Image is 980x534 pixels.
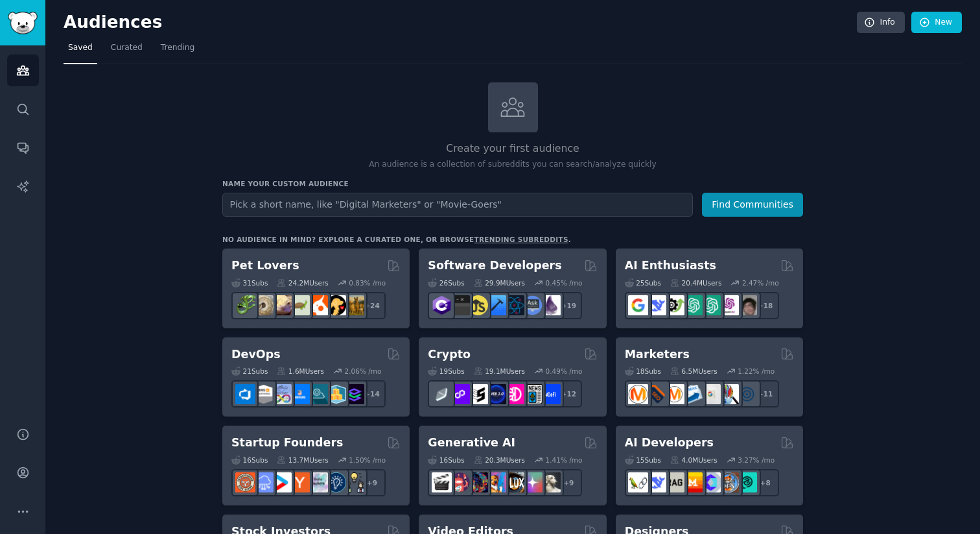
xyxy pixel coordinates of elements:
div: 2.47 % /mo [742,278,779,287]
button: Find Communities [702,193,803,217]
span: Saved [68,42,93,54]
img: DeepSeek [646,295,666,315]
img: platformengineering [308,384,328,404]
div: 0.49 % /mo [546,367,583,376]
div: + 18 [752,292,779,319]
div: 19 Sub s [428,367,464,376]
div: + 9 [555,469,582,496]
img: defi_ [541,384,561,404]
div: + 9 [358,469,386,496]
div: 4.0M Users [670,455,717,465]
h2: Marketers [625,346,690,363]
img: AskMarketing [664,384,684,404]
h2: Pet Lovers [231,258,299,274]
img: content_marketing [628,384,648,404]
img: Entrepreneurship [326,472,346,492]
img: chatgpt_promptDesign [682,295,703,315]
img: web3 [486,384,506,404]
h2: Software Developers [428,258,561,274]
img: csharp [432,295,452,315]
div: 31 Sub s [231,278,268,287]
img: indiehackers [308,472,328,492]
div: 24.2M Users [277,278,328,287]
h2: Create your first audience [222,141,803,157]
img: cockatiel [308,295,328,315]
img: defiblockchain [504,384,524,404]
a: Curated [106,38,147,64]
a: Info [857,12,905,34]
span: Curated [111,42,143,54]
img: 0xPolygon [450,384,470,404]
h2: Audiences [64,12,857,33]
img: leopardgeckos [272,295,292,315]
div: 1.41 % /mo [546,455,583,465]
img: growmybusiness [344,472,364,492]
h2: Startup Founders [231,435,343,451]
p: An audience is a collection of subreddits you can search/analyze quickly [222,159,803,171]
img: azuredevops [235,384,255,404]
div: 13.7M Users [277,455,328,465]
div: 16 Sub s [231,455,268,465]
img: PetAdvice [326,295,346,315]
img: startup [272,472,292,492]
div: 20.4M Users [670,278,721,287]
div: + 14 [358,380,386,407]
div: 16 Sub s [428,455,464,465]
img: turtle [290,295,310,315]
div: 18 Sub s [625,367,661,376]
img: DreamBooth [541,472,561,492]
h2: DevOps [231,346,281,363]
img: Rag [664,472,684,492]
img: bigseo [646,384,666,404]
img: MistralAI [682,472,703,492]
img: GoogleGeminiAI [628,295,648,315]
h3: Name your custom audience [222,179,803,188]
div: 0.83 % /mo [349,278,386,287]
img: chatgpt_prompts_ [701,295,721,315]
div: 1.6M Users [277,367,324,376]
img: OpenAIDev [719,295,739,315]
div: 6.5M Users [670,367,717,376]
img: PlatformEngineers [344,384,364,404]
img: AWS_Certified_Experts [253,384,274,404]
div: + 24 [358,292,386,319]
div: 29.9M Users [474,278,525,287]
img: llmops [719,472,739,492]
img: ballpython [253,295,274,315]
h2: AI Enthusiasts [625,258,716,274]
div: 21 Sub s [231,367,268,376]
span: Trending [161,42,194,54]
div: 2.06 % /mo [345,367,382,376]
img: LangChain [628,472,648,492]
img: herpetology [235,295,255,315]
img: reactnative [504,295,524,315]
img: dogbreed [344,295,364,315]
img: Emailmarketing [682,384,703,404]
div: + 8 [752,469,779,496]
img: software [450,295,470,315]
a: Saved [64,38,97,64]
h2: Crypto [428,346,471,363]
img: OnlineMarketing [737,384,757,404]
img: aivideo [432,472,452,492]
img: ethstaker [468,384,488,404]
img: OpenSourceAI [701,472,721,492]
img: AItoolsCatalog [664,295,684,315]
img: ethfinance [432,384,452,404]
div: 3.27 % /mo [738,455,775,465]
a: Trending [156,38,199,64]
a: New [911,12,962,34]
div: + 11 [752,380,779,407]
div: 20.3M Users [474,455,525,465]
img: starryai [522,472,542,492]
img: googleads [701,384,721,404]
div: + 12 [555,380,582,407]
h2: AI Developers [625,435,714,451]
div: + 19 [555,292,582,319]
img: AIDevelopersSociety [737,472,757,492]
div: 25 Sub s [625,278,661,287]
h2: Generative AI [428,435,515,451]
img: ycombinator [290,472,310,492]
a: trending subreddits [474,236,568,243]
img: EntrepreneurRideAlong [235,472,255,492]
